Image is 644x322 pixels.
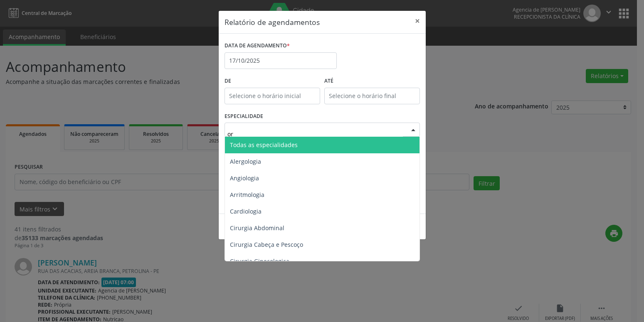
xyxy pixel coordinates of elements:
span: Cirurgia Cabeça e Pescoço [230,241,303,248]
button: Close [409,11,426,31]
input: Selecione o horário final [324,88,420,104]
span: Alergologia [230,157,261,165]
label: ESPECIALIDADE [225,110,263,123]
input: Selecione o horário inicial [225,88,320,104]
span: Arritmologia [230,191,264,199]
label: DATA DE AGENDAMENTO [225,39,290,52]
label: De [225,75,320,88]
input: Seleciona uma especialidade [227,125,403,142]
span: Cardiologia [230,207,262,215]
h5: Relatório de agendamentos [225,17,320,27]
span: Cirurgia Ginecologica [230,257,289,265]
label: ATÉ [324,75,420,88]
span: Todas as especialidades [230,141,298,149]
input: Selecione uma data ou intervalo [225,52,337,69]
span: Cirurgia Abdominal [230,224,284,232]
span: Angiologia [230,174,259,182]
